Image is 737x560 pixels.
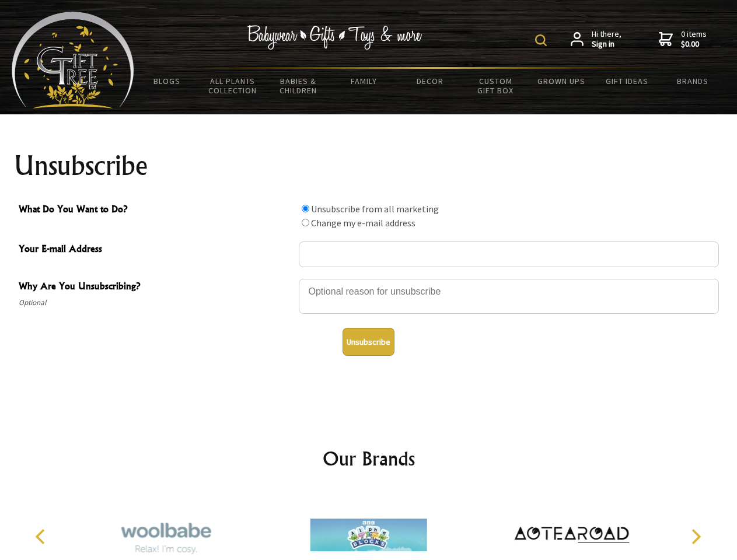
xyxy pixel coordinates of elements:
[299,242,719,267] input: Your E-mail Address
[331,69,397,93] a: Family
[302,205,309,212] input: What Do You Want to Do?
[659,29,707,50] a: 0 items$0.00
[23,444,714,473] h2: Our Brands
[19,202,293,219] span: What Do You Want to Do?
[134,69,200,93] a: BLOGS
[14,152,724,180] h1: Unsubscribe
[592,39,621,50] strong: Sign in
[200,69,266,103] a: All Plants Collection
[592,29,621,50] span: Hi there,
[535,34,547,46] img: product search
[681,29,707,50] span: 0 items
[681,39,707,50] strong: $0.00
[397,69,463,93] a: Decor
[19,279,293,296] span: Why Are You Unsubscribing?
[683,524,708,549] button: Next
[594,69,660,93] a: Gift Ideas
[266,69,331,103] a: Babies & Children
[247,25,422,50] img: Babywear - Gifts - Toys & more
[528,69,594,93] a: Grown Ups
[311,203,439,215] label: Unsubscribe from all marketing
[19,296,293,310] span: Optional
[29,524,55,549] button: Previous
[299,279,719,314] textarea: Why Are You Unsubscribing?
[660,69,726,93] a: Brands
[571,29,621,50] a: Hi there,Sign in
[311,217,415,229] label: Change my e-mail address
[343,328,394,356] button: Unsubscribe
[302,219,309,226] input: What Do You Want to Do?
[19,242,293,258] span: Your E-mail Address
[463,69,529,103] a: Custom Gift Box
[12,12,134,108] img: Babyware - Gifts - Toys and more...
